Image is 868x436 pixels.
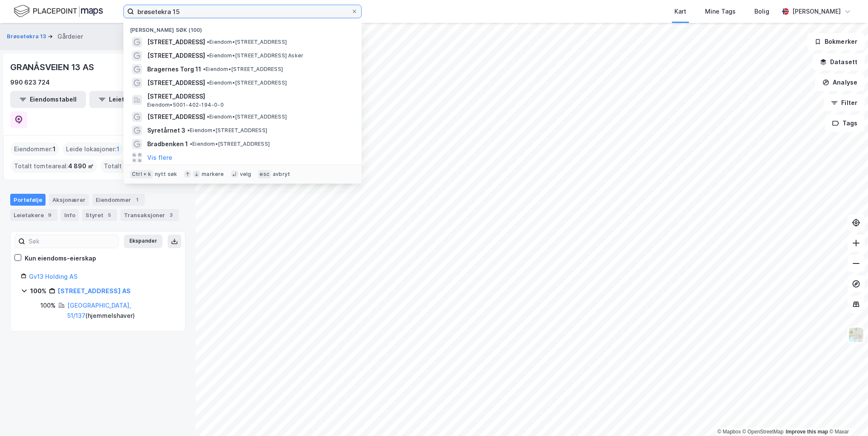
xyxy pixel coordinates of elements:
span: [STREET_ADDRESS] [147,37,205,47]
div: avbryt [273,171,290,178]
span: • [207,52,209,59]
span: 1 [53,144,56,154]
span: [STREET_ADDRESS] [147,91,351,102]
span: Eiendom • [STREET_ADDRESS] [207,39,287,45]
span: 1 [117,144,120,154]
button: Datasett [813,54,865,71]
img: Z [848,327,864,343]
span: Eiendom • [STREET_ADDRESS] [190,141,270,147]
span: • [207,79,209,86]
a: Improve this map [786,429,828,435]
span: Eiendom • 5001-402-194-0-0 [147,102,224,108]
div: Gårdeier [57,31,83,42]
span: Eiendom • [STREET_ADDRESS] [187,127,267,134]
div: Transaksjoner [120,209,179,221]
button: Bokmerker [807,33,865,50]
span: Eiendom • [STREET_ADDRESS] [207,113,287,120]
span: • [190,141,192,147]
div: Leietakere [10,209,57,221]
input: Søk [25,235,118,248]
span: • [207,39,209,45]
div: Kontrollprogram for chat [825,395,868,436]
a: [STREET_ADDRESS] AS [58,287,131,294]
button: Ekspander [124,235,163,248]
div: Portefølje [10,194,46,206]
button: Filter [824,94,865,111]
img: logo.f888ab2527a4732fd821a326f86c7f29.svg [14,4,103,19]
div: Eiendommer [92,194,145,206]
span: Bradbenken 1 [147,139,188,149]
div: nytt søk [155,171,177,178]
a: Gv13 Holding AS [29,273,77,280]
span: 4 890 ㎡ [68,161,94,171]
span: • [187,127,190,133]
div: 9 [46,211,54,219]
a: OpenStreetMap [742,429,784,435]
div: 100% [40,300,56,311]
div: Totalt tomteareal : [11,159,97,173]
span: Eiendom • [STREET_ADDRESS] [203,66,283,73]
span: [STREET_ADDRESS] [147,78,205,88]
div: Styret [82,209,117,221]
div: Info [61,209,79,221]
div: ( hjemmelshaver ) [67,300,175,321]
div: Aksjonærer [49,194,89,206]
span: Syretårnet 3 [147,125,186,136]
div: esc [258,170,271,178]
div: GRANÅSVEIEN 13 AS [10,60,96,74]
div: 5 [105,211,114,219]
div: markere [202,171,224,178]
div: Leide lokasjoner : [63,142,123,156]
div: Bolig [754,6,769,17]
div: 3 [167,211,175,219]
span: Bragernes Torg 11 [147,64,201,74]
span: Eiendom • [STREET_ADDRESS] [207,79,287,86]
a: [GEOGRAPHIC_DATA], 51/137 [67,302,131,319]
div: 1 [133,195,141,204]
button: Brøsetekra 13 [7,32,48,41]
button: Vis flere [147,153,172,163]
span: [STREET_ADDRESS] [147,51,205,61]
a: Mapbox [717,429,741,435]
button: Tags [825,115,865,132]
div: Ctrl + k [130,170,153,178]
div: velg [240,171,251,178]
iframe: Chat Widget [825,395,868,436]
button: Eiendomstabell [10,91,86,108]
div: Eiendommer : [11,142,59,156]
span: • [203,66,206,72]
div: 100% [30,286,46,296]
input: Søk på adresse, matrikkel, gårdeiere, leietakere eller personer [134,5,351,18]
div: Totalt byggareal : [100,159,182,173]
button: Leietakertabell [89,91,165,108]
div: 990 623 724 [10,77,50,88]
div: [PERSON_NAME] [792,6,841,17]
div: [PERSON_NAME] søk (100) [123,20,362,35]
span: • [207,113,209,120]
button: Analyse [815,74,865,91]
span: [STREET_ADDRESS] [147,112,205,122]
div: Mine Tags [705,6,736,17]
span: Eiendom • [STREET_ADDRESS] Asker [207,52,303,59]
div: Kun eiendoms-eierskap [25,253,96,263]
div: Kart [674,6,686,17]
